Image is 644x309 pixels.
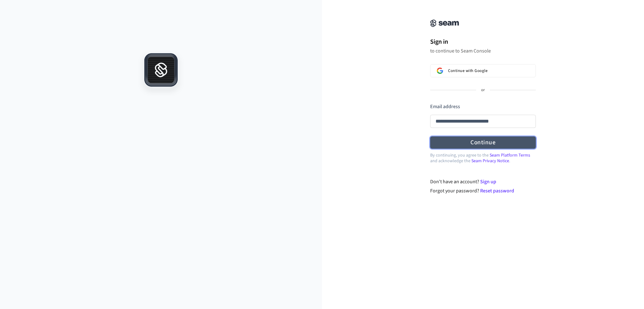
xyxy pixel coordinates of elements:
[480,178,496,185] a: Sign up
[437,68,443,74] img: Sign in with Google
[430,136,536,149] button: Continue
[430,37,536,47] h1: Sign in
[481,87,485,93] p: or
[471,158,509,164] a: Seam Privacy Notice
[430,48,536,54] p: to continue to Seam Console
[430,103,460,110] label: Email address
[430,19,459,27] img: Seam Console
[430,187,536,195] div: Forgot your password?
[430,178,536,185] div: Don't have an account?
[448,68,487,73] span: Continue with Google
[430,64,536,77] button: Sign in with GoogleContinue with Google
[490,152,530,158] a: Seam Platform Terms
[430,152,536,164] p: By continuing, you agree to the and acknowledge the .
[480,187,514,194] a: Reset password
